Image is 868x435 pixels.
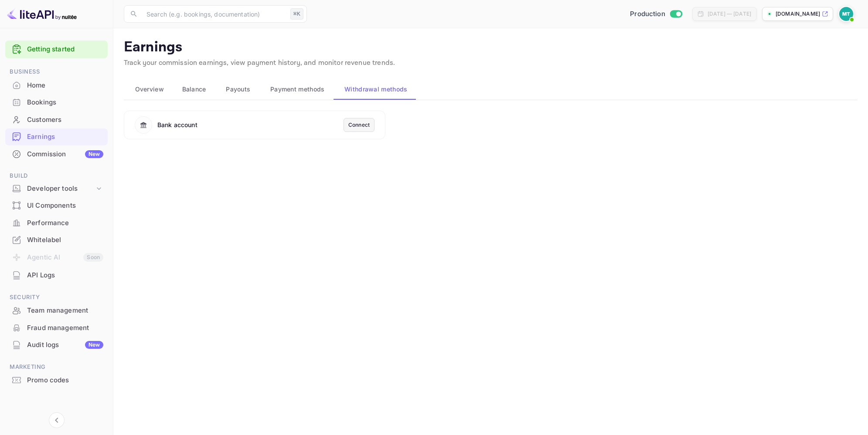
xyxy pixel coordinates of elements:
div: Bookings [27,98,103,108]
div: Home [5,77,108,94]
div: Earnings [5,128,108,145]
div: Audit logsNew [5,337,108,354]
div: Developer tools [27,184,95,194]
div: Performance [5,215,108,232]
div: Customers [5,111,108,128]
a: Performance [5,215,108,231]
div: Audit logs [27,340,103,350]
div: [DATE] — [DATE] [708,10,751,18]
div: New [85,341,103,349]
p: [DOMAIN_NAME] [776,10,820,18]
span: Withdrawal methods [344,84,407,94]
img: LiteAPI logo [7,7,77,21]
a: Bookings [5,94,108,110]
div: API Logs [5,267,108,284]
p: Track your commission earnings, view payment history, and monitor revenue trends. [124,58,858,68]
div: Performance [27,218,103,228]
div: Whitelabel [5,232,108,249]
span: Payment methods [270,84,325,94]
div: UI Components [27,201,103,211]
a: Home [5,77,108,93]
div: New [85,150,103,158]
div: scrollable auto tabs example [124,79,858,100]
span: Balance [182,84,206,94]
div: Bank account [157,120,197,129]
img: Marcin Teodoru [839,7,853,21]
a: Audit logsNew [5,337,108,353]
div: Team management [27,306,103,316]
div: Commission [27,149,103,159]
span: Payouts [226,84,250,94]
a: Fraud management [5,320,108,336]
a: UI Components [5,197,108,213]
button: Collapse navigation [49,412,65,428]
div: Bookings [5,94,108,111]
div: Promo codes [27,375,103,385]
a: API Logs [5,267,108,283]
div: API Logs [27,270,103,280]
a: Customers [5,111,108,128]
div: Team management [5,302,108,319]
span: Marketing [5,362,108,372]
div: ⌘K [290,8,303,20]
a: Earnings [5,128,108,145]
a: Getting started [27,44,103,54]
div: Developer tools [5,181,108,196]
span: Security [5,293,108,302]
div: CommissionNew [5,146,108,163]
span: Overview [135,84,164,94]
span: Build [5,171,108,181]
a: Whitelabel [5,232,108,248]
a: Promo codes [5,372,108,388]
span: Business [5,67,108,77]
div: Fraud management [5,320,108,337]
div: Fraud management [27,323,103,333]
span: Production [630,9,665,19]
div: Whitelabel [27,235,103,245]
div: Customers [27,115,103,125]
div: Earnings [27,132,103,142]
p: Earnings [124,39,858,56]
div: Home [27,81,103,91]
a: Team management [5,302,108,318]
input: Search (e.g. bookings, documentation) [141,5,287,23]
a: CommissionNew [5,146,108,162]
div: Connect [348,121,370,129]
div: UI Components [5,197,108,214]
div: Switch to Sandbox mode [626,9,685,19]
div: Getting started [5,40,108,58]
div: Promo codes [5,372,108,389]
